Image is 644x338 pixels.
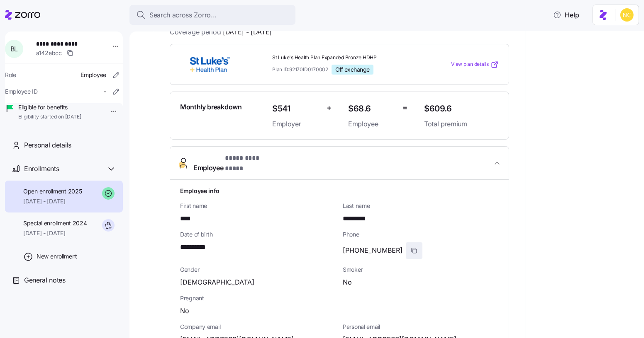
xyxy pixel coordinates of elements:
[343,245,402,256] span: [PHONE_NUMBER]
[424,119,499,129] span: Total premium
[620,8,634,22] img: e03b911e832a6112bf72643c5874f8d8
[180,323,336,331] span: Company email
[80,71,106,79] span: Employee
[18,113,81,121] span: Eligibility started on [DATE]
[402,102,407,114] span: =
[129,5,295,25] button: Search across Zorro...
[24,140,71,150] span: Personal details
[5,71,16,79] span: Role
[180,294,499,302] span: Pregnant
[23,197,82,205] span: [DATE] - [DATE]
[451,60,489,68] span: View plan details
[451,60,499,69] a: View plan details
[18,103,81,111] span: Eligible for benefits
[104,87,106,96] span: -
[170,27,272,37] span: Coverage period
[37,252,77,261] span: New enrollment
[23,219,87,227] span: Special enrollment 2024
[348,119,396,129] span: Employee
[36,49,62,57] span: a142ebcc
[180,186,499,195] h1: Employee info
[272,119,320,129] span: Employer
[180,55,240,74] img: St. Luke's Health Plan
[343,266,499,274] span: Smoker
[180,266,336,274] span: Gender
[180,202,336,210] span: First name
[343,323,499,331] span: Personal email
[272,66,328,73] span: Plan ID: 92170ID0170002
[553,10,579,20] span: Help
[343,277,352,287] span: No
[5,87,38,96] span: Employee ID
[149,10,217,20] span: Search across Zorro...
[10,46,18,52] span: B L
[327,102,332,114] span: +
[546,7,586,23] button: Help
[348,102,396,116] span: $68.6
[335,66,370,73] span: Off exchange
[180,102,242,112] span: Monthly breakdown
[24,275,66,285] span: General notes
[23,229,87,237] span: [DATE] - [DATE]
[180,306,189,316] span: No
[193,153,275,173] span: Employee
[272,54,417,61] span: St Luke's Health Plan Expanded Bronze HDHP
[343,202,499,210] span: Last name
[272,102,320,116] span: $541
[180,277,254,287] span: [DEMOGRAPHIC_DATA]
[223,27,272,37] span: [DATE] - [DATE]
[180,230,336,239] span: Date of birth
[343,230,499,239] span: Phone
[24,164,59,174] span: Enrollments
[424,102,499,116] span: $609.6
[23,187,82,196] span: Open enrollment 2025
